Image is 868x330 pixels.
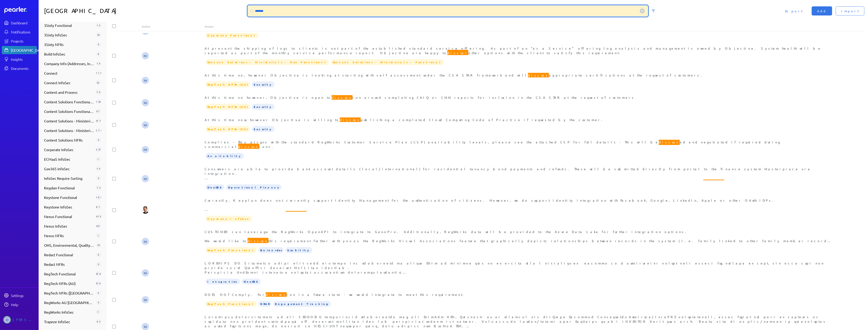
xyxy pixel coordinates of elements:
[248,238,268,244] span: discuss
[703,180,724,185] span: discuss
[252,126,275,132] span: Security
[142,206,149,214] img: James Layton
[96,233,101,238] div: 1
[44,147,94,152] span: Corporate InfoSec
[285,247,312,253] span: Usability
[11,57,36,61] div: Insights
[659,139,680,145] span: discuss
[142,238,149,245] span: Steve Ackermann
[44,128,94,133] span: Content Solutions - Ministerials - Non Functional
[205,117,605,123] span: At this time now, however Objective is willing to publishing a completed Cloud Computing Code of ...
[44,204,94,210] span: Keystone InfoSec
[44,185,94,190] span: Keyplan Functional
[96,89,101,95] div: 70
[96,99,101,104] div: 130
[205,94,635,100] span: At this time no however, Objective is open to ion around completing CAIQ or CMM reports for inclu...
[206,59,329,65] span: Content Solutions - Ministerials - Non Functional
[142,175,149,182] span: Steve Ackermann
[96,137,101,143] div: 0
[252,81,275,87] span: Security
[2,46,37,54] a: [GEOGRAPHIC_DATA]
[142,121,149,129] span: Steve Ackermann
[205,198,776,217] span: Currently, Keyplan does not currently support Identity Management for the authentication of citiz...
[96,185,101,190] div: 75
[142,296,149,303] span: Steve Ackermann
[96,70,101,76] div: 115
[238,144,259,150] span: discuss
[11,302,36,307] div: Help
[44,109,94,114] span: Content Solutions Functional w/Images (Old _ For Review)
[44,319,94,324] span: Trapeze InfoSec
[817,9,827,13] span: Add
[96,223,101,229] div: 69
[44,137,94,143] span: Content Solutions NFRs
[11,30,36,34] div: Notifications
[44,300,94,305] span: RegWorks AU [GEOGRAPHIC_DATA]
[205,167,811,189] span: Consumers are able to provide bank account details (local/international) for residential tenancy ...
[96,80,101,85] div: 32
[205,72,704,78] span: At this time no, however Objective is looking at starting with self assessment under the CSA STAR...
[841,9,859,13] span: Import
[205,46,821,56] span: At present the shipping of logs to clients is not part of the established standard service offeri...
[96,128,101,133] div: 270
[206,32,258,38] span: Keystone Functional
[44,290,94,296] span: RegTech NFRs ([GEOGRAPHIC_DATA])
[96,261,101,267] div: 0
[11,39,36,43] div: Projects
[96,42,101,47] div: 0
[96,32,101,38] div: 34
[206,247,257,253] span: RegTech Functional
[528,72,549,78] span: discuss
[44,156,94,162] span: ECMaaS InfoSec
[44,195,94,200] span: Keystone Functional
[206,184,224,190] span: OneCBS
[142,77,149,84] span: Steve Ackermann
[205,25,833,28] div: Answer
[780,6,808,15] button: Export
[44,118,94,124] span: Content Solutions - Ministerials - Functional
[96,51,101,57] div: 6
[44,261,94,267] span: Redact NFRs
[44,223,94,229] span: Nexus InfoSec
[44,214,94,219] span: Nexus Functional
[44,5,246,16] h1: [GEOGRAPHIC_DATA]
[44,61,94,66] span: Company Info (Addresses, Insurance, etc)
[44,309,94,315] span: RegWorks InfoSec
[242,279,261,284] span: OneCBS
[142,99,149,106] span: Steve Ackermann
[2,28,37,36] a: Notifications
[44,281,94,286] span: RegTech NFRs (AU)
[44,23,94,28] span: 3Sixty Functional
[2,19,37,27] a: Dashboard
[2,300,37,309] a: Help
[44,271,94,277] span: RegTech Functional
[96,109,101,114] div: 67
[286,211,307,217] span: discuss
[44,70,94,76] span: Connect
[96,300,101,305] div: 0
[96,118,101,124] div: 377
[96,290,101,296] div: 4
[142,52,149,59] span: Robert Craig
[206,301,257,307] span: RegTech Functional
[96,23,101,28] div: 13
[96,214,101,219] div: 415
[96,61,101,66] div: 10
[4,7,37,13] a: Dashboard
[11,48,45,52] div: [GEOGRAPHIC_DATA]
[836,6,864,15] button: Import
[258,247,284,253] span: Barnardos
[142,25,205,28] div: Author
[44,42,94,47] span: 3Sixty NFRs
[206,153,244,159] span: Availability
[96,204,101,210] div: 81
[2,314,37,325] a: CI[PERSON_NAME]
[96,156,101,162] div: 1
[266,292,287,297] span: discuss
[96,309,101,315] div: 7
[2,291,37,300] a: Settings
[785,9,803,13] span: Export
[206,126,250,132] span: RegTech NFRs (AU)
[258,301,271,307] span: NRAR
[206,81,250,87] span: RegTech NFRs (AU)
